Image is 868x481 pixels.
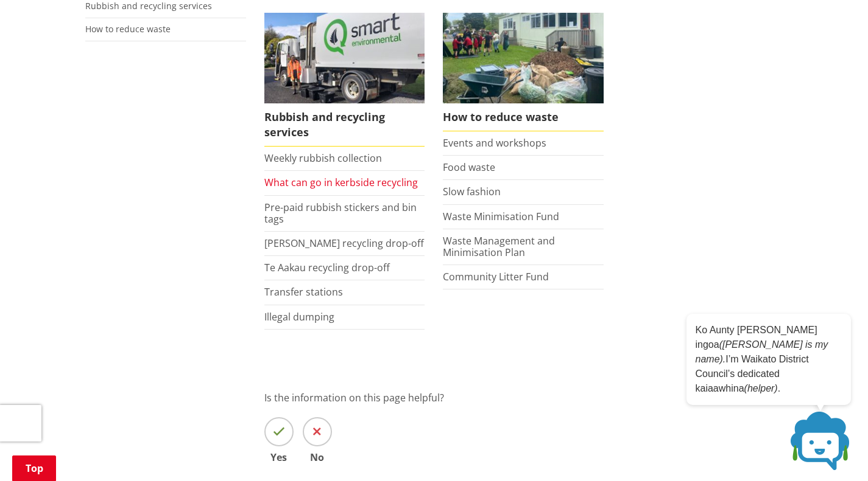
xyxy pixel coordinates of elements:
[443,13,604,131] a: How to reduce waste
[443,161,495,174] a: Food waste
[264,452,294,462] span: Yes
[303,452,332,462] span: No
[443,136,546,150] a: Events and workshops
[264,201,417,226] a: Pre-paid rubbish stickers and bin tags
[744,383,778,393] em: (helper)
[696,323,842,396] p: Ko Aunty [PERSON_NAME] ingoa I’m Waikato District Council’s dedicated kaiaawhina .
[696,339,828,364] em: ([PERSON_NAME] is my name).
[12,455,56,481] a: Top
[443,210,559,223] a: Waste Minimisation Fund
[85,23,171,35] a: How to reduce waste
[264,237,424,250] a: [PERSON_NAME] recycling drop-off
[443,13,604,103] img: Reducing waste
[264,151,382,165] a: Weekly rubbish collection
[264,13,425,103] img: Rubbish and recycling services
[264,390,783,405] p: Is the information on this page helpful?
[443,103,604,131] span: How to reduce waste
[443,234,555,259] a: Waste Management and Minimisation Plan
[264,310,334,324] a: Illegal dumping
[264,176,418,189] a: What can go in kerbside recycling
[264,261,390,274] a: Te Aakau recycling drop-off
[264,285,343,299] a: Transfer stations
[443,185,501,198] a: Slow fashion
[264,13,425,147] a: Rubbish and recycling services
[264,103,425,147] span: Rubbish and recycling services
[443,270,549,283] a: Community Litter Fund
